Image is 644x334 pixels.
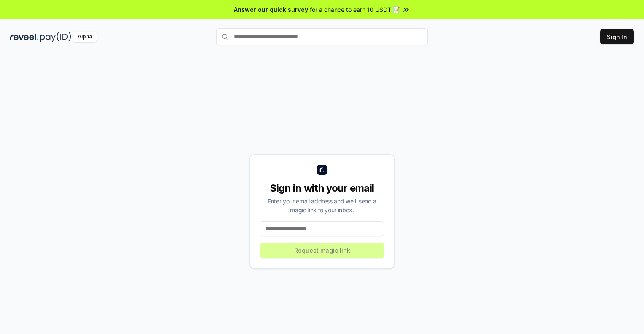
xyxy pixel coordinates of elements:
[317,165,327,175] img: logo_small
[600,29,634,44] button: Sign In
[260,197,384,214] div: Enter your email address and we’ll send a magic link to your inbox.
[260,182,384,195] div: Sign in with your email
[234,5,308,14] span: Answer our quick survey
[10,32,38,42] img: reveel_dark
[73,32,97,42] div: Alpha
[40,32,71,42] img: pay_id
[310,5,400,14] span: for a chance to earn 10 USDT 📝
